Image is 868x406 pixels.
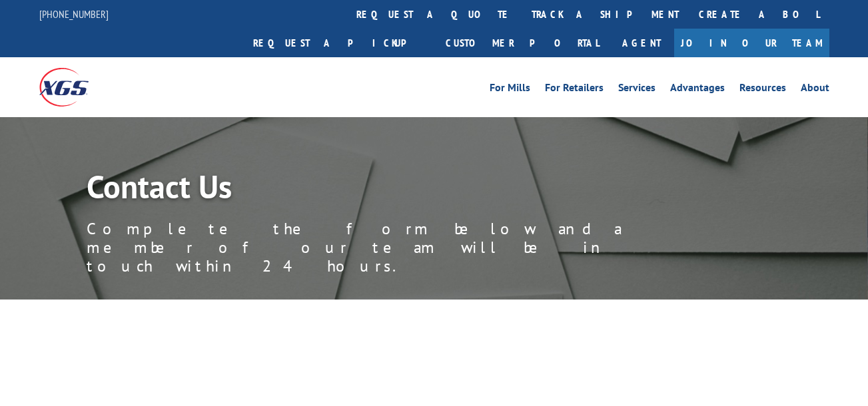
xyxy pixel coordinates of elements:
a: Advantages [670,83,725,97]
a: About [801,83,829,97]
a: [PHONE_NUMBER] [39,7,109,21]
a: Request a pickup [243,29,436,57]
a: Customer Portal [436,29,609,57]
a: For Mills [490,83,530,97]
a: Services [618,83,655,97]
h1: Contact Us [87,170,686,209]
a: Join Our Team [674,29,829,57]
a: For Retailers [545,83,604,97]
a: Resources [739,83,786,97]
a: Agent [609,29,674,57]
p: Complete the form below and a member of our team will be in touch within 24 hours. [87,220,686,276]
